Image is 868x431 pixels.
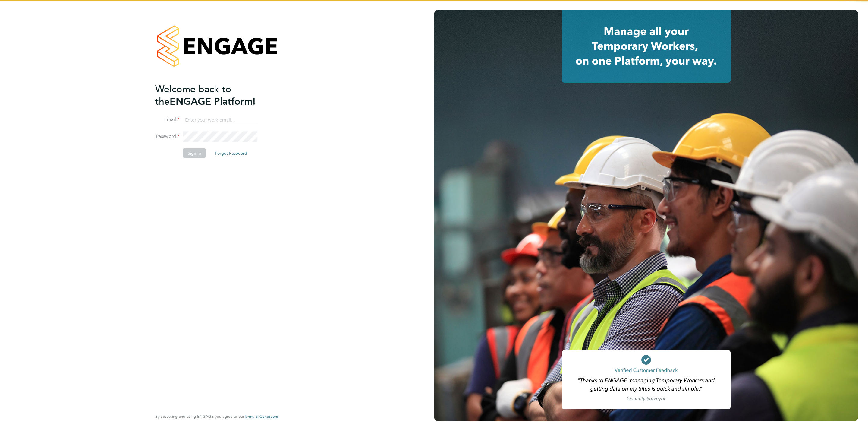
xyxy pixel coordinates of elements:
[155,133,179,140] label: Password
[183,148,206,158] button: Sign In
[155,414,279,419] span: By accessing and using ENGAGE you agree to our
[155,83,273,107] h2: ENGAGE Platform!
[210,148,252,158] button: Forgot Password
[244,414,279,419] a: Terms & Conditions
[183,115,257,125] input: Enter your work email...
[155,83,231,107] span: Welcome back to the
[155,116,179,123] label: Email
